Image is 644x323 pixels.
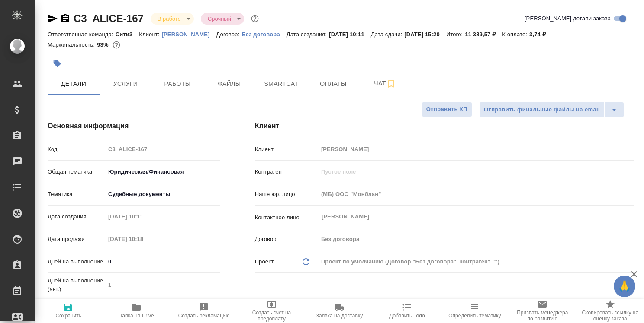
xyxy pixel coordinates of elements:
[441,299,509,323] button: Определить тематику
[255,257,274,266] p: Проект
[178,313,230,319] span: Создать рекламацию
[48,121,220,131] h4: Основная информация
[255,235,318,244] p: Договор
[105,210,181,223] input: Пустое поле
[35,299,102,323] button: Сохранить
[205,15,234,22] button: Срочный
[509,299,576,323] button: Призвать менеджера по развитию
[617,277,632,295] span: 🙏
[97,41,110,48] p: 93%
[48,257,105,266] p: Дней на выполнение
[60,13,71,24] button: Скопировать ссылку
[48,235,105,244] p: Дата продажи
[479,102,624,117] div: split button
[255,121,634,131] h4: Клиент
[116,31,139,38] p: Сити3
[105,143,220,155] input: Пустое поле
[48,168,105,176] p: Общая тематика
[404,31,446,38] p: [DATE] 15:20
[48,190,105,199] p: Тематика
[318,254,634,269] div: Проект по умолчанию (Договор "Без договора", контрагент "")
[170,299,238,323] button: Создать рекламацию
[312,79,354,89] span: Оплаты
[48,276,105,294] p: Дней на выполнение (авт.)
[502,31,529,38] p: К оплате:
[74,13,144,24] a: C3_ALICE-167
[216,31,241,38] p: Договор:
[371,31,404,38] p: Дата сдачи:
[105,79,146,89] span: Услуги
[48,31,116,38] p: Ответственная команда:
[241,30,287,38] a: Без договора
[329,31,371,38] p: [DATE] 10:11
[287,31,329,38] p: Дата создания:
[157,79,198,89] span: Работы
[119,313,154,319] span: Папка на Drive
[306,299,373,323] button: Заявка на доставку
[201,13,244,25] div: В работе
[53,79,94,89] span: Детали
[426,104,467,114] span: Отправить КП
[139,31,161,38] p: Клиент:
[448,313,501,319] span: Определить тематику
[514,310,571,322] span: Призвать менеджера по развитию
[48,145,105,154] p: Код
[582,310,639,322] span: Скопировать ссылку на оценку заказа
[162,31,216,38] p: [PERSON_NAME]
[241,31,287,38] p: Без договора
[105,279,220,291] input: Пустое поле
[238,299,305,323] button: Создать счет на предоплату
[479,102,605,117] button: Отправить финальные файлы на email
[255,168,318,176] p: Контрагент
[105,255,220,268] input: ✎ Введи что-нибудь
[255,145,318,154] p: Клиент
[318,233,634,245] input: Пустое поле
[446,31,465,38] p: Итого:
[576,299,644,323] button: Скопировать ссылку на оценку заказа
[243,310,300,322] span: Создать счет на предоплату
[318,165,634,178] input: Пустое поле
[525,14,611,23] span: [PERSON_NAME] детали заказа
[373,299,441,323] button: Добавить Todo
[614,275,635,297] button: 🙏
[261,79,302,89] span: Smartcat
[105,233,181,245] input: Пустое поле
[151,13,194,25] div: В работе
[105,187,220,202] div: Судебные документы
[255,213,318,222] p: Контактное лицо
[48,212,105,221] p: Дата создания
[48,41,97,48] p: Маржинальность:
[484,105,600,115] span: Отправить финальные файлы на email
[318,143,634,155] input: Пустое поле
[209,79,250,89] span: Файлы
[422,102,472,117] button: Отправить КП
[386,79,396,89] svg: Подписаться
[155,15,184,22] button: В работе
[55,313,81,319] span: Сохранить
[364,78,406,89] span: Чат
[48,13,58,24] button: Скопировать ссылку для ЯМессенджера
[465,31,502,38] p: 11 389,57 ₽
[255,190,318,199] p: Наше юр. лицо
[105,165,220,179] div: Юридическая/Финансовая
[111,39,122,51] button: 621.08 RUB;
[102,299,170,323] button: Папка на Drive
[48,54,67,73] button: Добавить тэг
[529,31,552,38] p: 3,74 ₽
[389,313,425,319] span: Добавить Todo
[162,30,216,38] a: [PERSON_NAME]
[318,188,634,200] input: Пустое поле
[316,313,363,319] span: Заявка на доставку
